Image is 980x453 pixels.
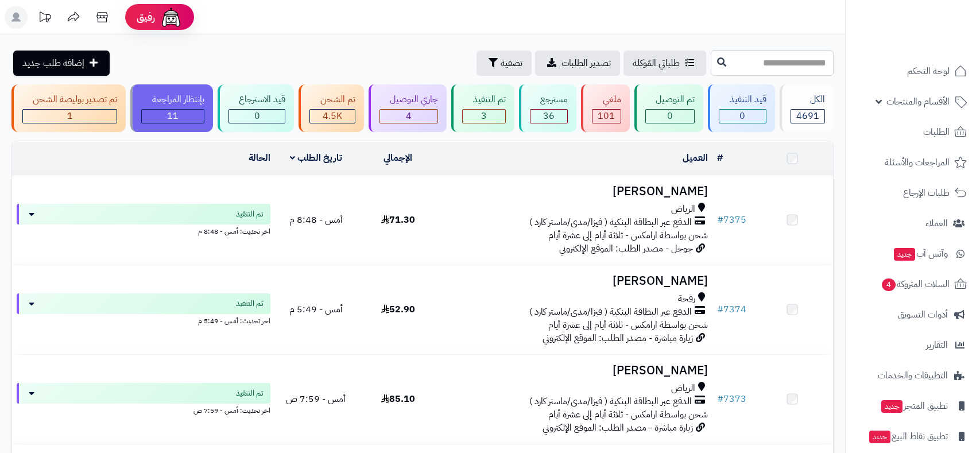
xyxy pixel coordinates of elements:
a: # [717,151,723,165]
h3: [PERSON_NAME] [444,364,708,377]
a: تم التوصيل 0 [632,84,706,132]
span: 0 [739,109,745,123]
div: 1 [23,110,117,123]
span: العملاء [925,215,948,231]
span: السلات المتروكة [881,276,950,292]
a: ملغي 101 [579,84,632,132]
span: 36 [543,109,555,123]
div: 0 [719,110,765,123]
span: تم التنفيذ [236,208,264,220]
span: زيارة مباشرة - مصدر الطلب: الموقع الإلكتروني [543,421,693,435]
span: رفحة [678,292,695,305]
h3: [PERSON_NAME] [444,185,708,198]
a: تم تصدير بوليصة الشحن 1 [9,84,128,132]
a: مسترجع 36 [517,84,579,132]
a: العميل [683,151,708,165]
span: الأقسام والمنتجات [886,94,950,110]
span: أمس - 7:59 ص [286,392,346,406]
span: الدفع عبر البطاقة البنكية ( فيزا/مدى/ماستر كارد ) [529,216,692,229]
span: 3 [481,109,487,123]
a: تصدير الطلبات [535,51,620,76]
span: الرياض [671,203,695,216]
div: 3 [463,110,505,123]
span: 0 [254,109,260,123]
span: تطبيق المتجر [880,398,948,414]
span: 0 [667,109,673,123]
span: إضافة طلب جديد [22,56,84,70]
span: # [717,213,723,227]
button: تصفية [477,51,532,76]
img: ai-face.png [160,6,183,29]
div: 11 [142,110,203,123]
a: تاريخ الطلب [290,151,342,165]
div: تم الشحن [309,93,355,106]
a: #7375 [717,213,746,227]
a: لوحة التحكم [853,57,973,85]
a: جاري التوصيل 4 [366,84,449,132]
span: # [717,303,723,316]
a: تطبيق المتجرجديد [853,392,973,420]
a: الإجمالي [384,151,412,165]
div: قيد التنفيذ [719,93,766,106]
a: التقارير [853,331,973,359]
div: ملغي [592,93,621,106]
a: تحديثات المنصة [30,6,59,32]
a: الطلبات [853,118,973,146]
div: تم تصدير بوليصة الشحن [22,93,117,106]
span: التقارير [926,337,948,353]
span: تطبيق نقاط البيع [868,428,948,444]
span: جديد [881,400,902,413]
span: جديد [894,248,915,261]
div: مسترجع [530,93,568,106]
span: طلباتي المُوكلة [633,56,680,70]
span: تصفية [501,56,522,70]
a: أدوات التسويق [853,301,973,328]
a: التطبيقات والخدمات [853,362,973,389]
span: 85.10 [381,392,415,406]
span: 4 [406,109,412,123]
a: السلات المتروكة4 [853,270,973,298]
div: 36 [530,110,567,123]
h3: [PERSON_NAME] [444,274,708,288]
span: المراجعات والأسئلة [885,154,950,171]
a: طلباتي المُوكلة [623,51,706,76]
span: 4.5K [323,109,342,123]
a: #7373 [717,392,746,406]
a: تم الشحن 4.5K [296,84,366,132]
span: 101 [598,109,615,123]
span: الدفع عبر البطاقة البنكية ( فيزا/مدى/ماستر كارد ) [529,305,692,319]
a: تطبيق نقاط البيعجديد [853,423,973,450]
a: المراجعات والأسئلة [853,149,973,176]
a: تم التنفيذ 3 [449,84,516,132]
span: لوحة التحكم [907,63,950,79]
span: 52.90 [381,303,415,316]
div: اخر تحديث: أمس - 5:49 م [17,314,270,326]
div: 0 [229,110,285,123]
span: 11 [167,109,179,123]
div: اخر تحديث: أمس - 7:59 ص [17,404,270,416]
div: تم التنفيذ [462,93,505,106]
a: طلبات الإرجاع [853,179,973,207]
span: تم التنفيذ [236,298,264,309]
div: اخر تحديث: أمس - 8:48 م [17,224,270,237]
a: إضافة طلب جديد [13,51,110,76]
span: الدفع عبر البطاقة البنكية ( فيزا/مدى/ماستر كارد ) [529,395,692,408]
a: الكل4691 [777,84,836,132]
div: تم التوصيل [645,93,695,106]
span: جديد [869,431,890,443]
span: التطبيقات والخدمات [878,367,948,384]
a: قيد التنفيذ 0 [706,84,777,132]
div: قيد الاسترجاع [228,93,285,106]
span: أمس - 5:49 م [289,303,343,316]
a: الحالة [249,151,270,165]
span: جوجل - مصدر الطلب: الموقع الإلكتروني [559,242,693,255]
span: 4 [882,278,896,291]
div: بإنتظار المراجعة [141,93,204,106]
div: جاري التوصيل [379,93,438,106]
a: العملاء [853,210,973,237]
span: طلبات الإرجاع [903,185,950,201]
div: 0 [646,110,694,123]
span: # [717,392,723,406]
span: شحن بواسطة ارامكس - ثلاثة أيام إلى عشرة أيام [548,318,708,332]
span: شحن بواسطة ارامكس - ثلاثة أيام إلى عشرة أيام [548,408,708,421]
